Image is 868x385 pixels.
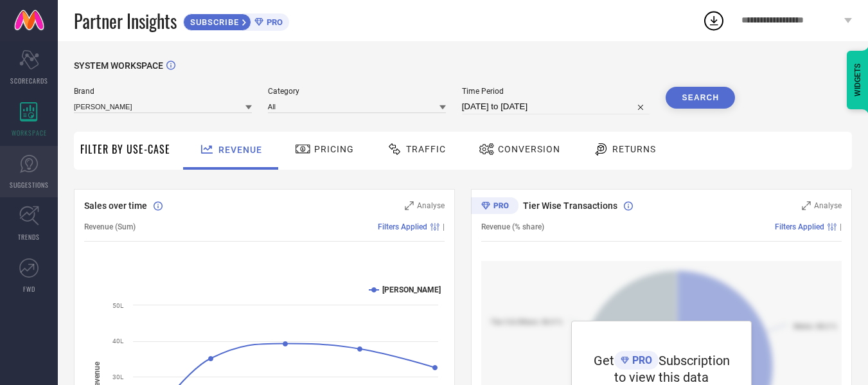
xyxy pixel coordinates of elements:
[629,354,652,366] span: PRO
[498,144,560,154] span: Conversion
[23,284,35,294] span: FWD
[405,201,414,210] svg: Zoom
[462,87,650,96] span: Time Period
[382,285,441,294] text: [PERSON_NAME]
[112,337,124,345] text: 40L
[702,9,725,32] div: Open download list
[74,8,177,34] span: Partner Insights
[814,201,842,210] span: Analyse
[84,201,147,211] span: Sales over time
[462,99,650,114] input: Select time period
[802,201,811,210] svg: Zoom
[74,60,163,71] span: SYSTEM WORKSPACE
[594,353,614,368] span: Get
[523,201,617,211] span: Tier Wise Transactions
[84,222,136,231] span: Revenue (Sum)
[12,128,47,138] span: WORKSPACE
[10,76,48,85] span: SCORECARDS
[775,222,824,231] span: Filters Applied
[659,353,730,368] span: Subscription
[183,10,289,31] a: SUBSCRIBEPRO
[406,144,446,154] span: Traffic
[378,222,427,231] span: Filters Applied
[74,87,252,96] span: Brand
[612,144,656,154] span: Returns
[314,144,354,154] span: Pricing
[614,370,709,385] span: to view this data
[666,87,735,109] button: Search
[10,180,49,190] span: SUGGESTIONS
[112,373,124,381] text: 30L
[481,222,544,231] span: Revenue (% share)
[112,302,124,309] text: 50L
[218,145,262,155] span: Revenue
[184,17,242,27] span: SUBSCRIBE
[268,87,446,96] span: Category
[840,222,842,231] span: |
[263,17,283,27] span: PRO
[443,222,445,231] span: |
[80,141,170,157] span: Filter By Use-Case
[417,201,445,210] span: Analyse
[471,197,518,217] div: Premium
[18,232,40,242] span: TRENDS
